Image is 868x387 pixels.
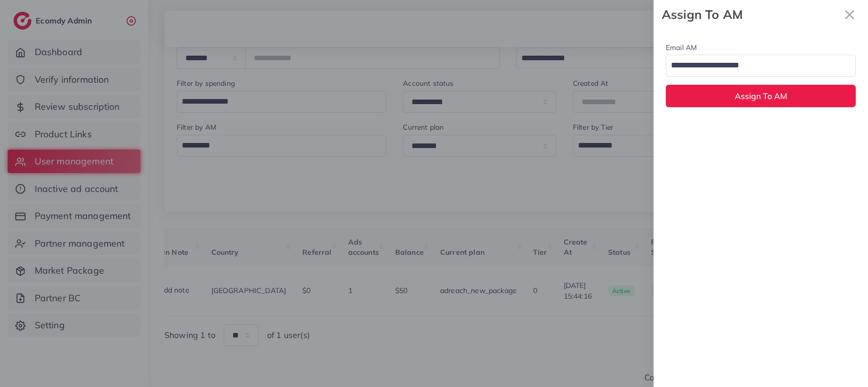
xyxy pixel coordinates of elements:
[666,85,856,107] button: Assign To AM
[667,57,842,75] input: Search for option
[666,42,697,53] label: Email AM
[839,4,860,25] button: Close
[662,6,839,23] strong: Assign To AM
[735,91,787,101] span: Assign To AM
[666,55,856,77] div: Search for option
[839,5,860,25] svg: x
